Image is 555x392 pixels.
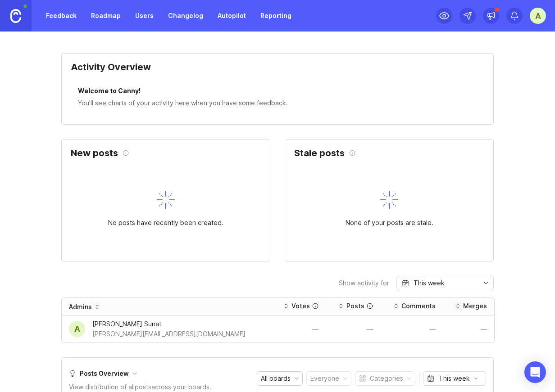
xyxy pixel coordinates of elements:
[479,279,493,287] svg: toggle icon
[346,302,364,311] div: Posts
[69,302,92,311] div: Admins
[69,382,211,392] div: View distribution of all posts across your boards.
[470,375,482,382] svg: toggle icon
[401,302,436,311] div: Comments
[530,8,546,24] button: A
[380,191,398,209] img: svg+xml;base64,PHN2ZyB3aWR0aD0iNDAiIGhlaWdodD0iNDAiIGZpbGw9Im5vbmUiIHhtbG5zPSJodHRwOi8vd3d3LnczLm...
[450,326,487,332] div: —
[294,149,345,158] h2: Stale posts
[86,8,126,24] a: Roadmap
[346,218,433,228] div: None of your posts are stale.
[78,98,477,108] div: You'll see charts of your activity here when you have some feedback.
[78,86,477,98] div: Welcome to Canny!
[157,191,175,209] img: svg+xml;base64,PHN2ZyB3aWR0aD0iNDAiIGhlaWdodD0iNDAiIGZpbGw9Im5vbmUiIHhtbG5zPSJodHRwOi8vd3d3LnczLm...
[310,374,339,383] div: Everyone
[130,8,159,24] a: Users
[69,369,129,378] div: Posts Overview
[41,8,82,24] a: Feedback
[163,8,209,24] a: Changelog
[71,63,484,79] div: Activity Overview
[92,329,246,339] div: [PERSON_NAME][EMAIL_ADDRESS][DOMAIN_NAME]
[291,302,310,311] div: Votes
[333,326,373,332] div: —
[339,280,389,286] div: Show activity for
[212,8,251,24] a: Autopilot
[108,218,223,228] div: No posts have recently been created.
[370,374,403,383] div: Categories
[255,8,297,24] a: Reporting
[10,9,21,23] img: Canny Home
[414,278,445,288] div: This week
[439,374,470,383] div: This week
[278,326,319,332] div: —
[524,361,546,383] div: Open Intercom Messenger
[69,321,85,337] div: A
[387,326,436,332] div: —
[261,374,291,383] div: All boards
[92,319,246,329] div: [PERSON_NAME] Sunat
[71,149,118,158] h2: New posts
[463,302,487,311] div: Merges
